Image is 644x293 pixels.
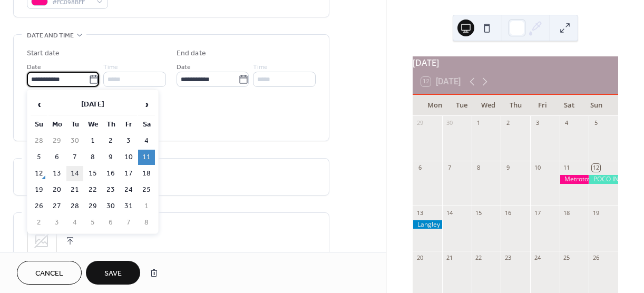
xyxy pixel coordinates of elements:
div: 15 [475,209,483,217]
span: Save [104,268,122,279]
td: 7 [66,150,83,165]
td: 20 [48,182,65,198]
span: › [139,94,154,115]
td: 15 [84,166,101,181]
div: 7 [445,164,453,172]
td: 8 [84,150,101,165]
div: 18 [563,209,571,217]
span: Date and time [27,30,74,41]
td: 5 [84,215,101,230]
td: 6 [102,215,119,230]
td: 8 [138,215,155,230]
div: 16 [504,209,512,217]
div: Tue [448,95,475,116]
td: 4 [66,215,83,230]
td: 9 [102,150,119,165]
td: 24 [120,182,137,198]
div: [DATE] [413,56,618,69]
div: 10 [533,164,541,172]
td: 3 [48,215,65,230]
div: Sat [556,95,583,116]
div: Metrotown Burnaby Location 12pm - 9pm [560,175,589,184]
div: 12 [592,164,600,172]
span: Cancel [35,268,63,279]
td: 1 [138,199,155,214]
td: 30 [66,133,83,149]
div: End date [177,48,206,59]
div: 22 [475,254,483,262]
th: Mo [48,117,65,132]
th: Tu [66,117,83,132]
div: 17 [533,209,541,217]
span: Date [27,62,41,73]
div: 30 [445,119,453,127]
div: 19 [592,209,600,217]
span: Time [253,62,268,73]
div: 26 [592,254,600,262]
td: 4 [138,133,155,149]
th: We [84,117,101,132]
span: ‹ [31,94,47,115]
th: Th [102,117,119,132]
td: 18 [138,166,155,181]
div: Start date [27,48,60,59]
th: [DATE] [48,93,137,116]
td: 16 [102,166,119,181]
td: 30 [102,199,119,214]
div: 8 [475,164,483,172]
td: 29 [84,199,101,214]
div: ; [27,226,56,256]
td: 22 [84,182,101,198]
td: 11 [138,150,155,165]
td: 31 [120,199,137,214]
td: 2 [102,133,119,149]
div: Sun [583,95,610,116]
th: Su [31,117,47,132]
div: POCO INCALL 9am-7pm [589,175,618,184]
div: 1 [475,119,483,127]
span: Date [177,62,191,73]
div: 9 [504,164,512,172]
div: 14 [445,209,453,217]
div: 21 [445,254,453,262]
td: 1 [84,133,101,149]
td: 25 [138,182,155,198]
div: 3 [533,119,541,127]
button: Save [86,261,140,285]
div: 5 [592,119,600,127]
td: 2 [31,215,47,230]
span: Time [103,62,118,73]
div: 23 [504,254,512,262]
td: 10 [120,150,137,165]
td: 27 [48,199,65,214]
div: 13 [416,209,424,217]
td: 23 [102,182,119,198]
td: 26 [31,199,47,214]
div: 2 [504,119,512,127]
td: 17 [120,166,137,181]
td: 28 [66,199,83,214]
div: 20 [416,254,424,262]
td: 19 [31,182,47,198]
div: Mon [421,95,448,116]
td: 6 [48,150,65,165]
td: 7 [120,215,137,230]
td: 12 [31,166,47,181]
button: Cancel [17,261,82,285]
td: 5 [31,150,47,165]
div: 6 [416,164,424,172]
div: Fri [529,95,556,116]
th: Sa [138,117,155,132]
div: Wed [475,95,502,116]
td: 21 [66,182,83,198]
div: 11 [563,164,571,172]
div: 29 [416,119,424,127]
td: 28 [31,133,47,149]
div: 24 [533,254,541,262]
td: 14 [66,166,83,181]
div: Thu [502,95,529,116]
td: 13 [48,166,65,181]
td: 3 [120,133,137,149]
div: 4 [563,119,571,127]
